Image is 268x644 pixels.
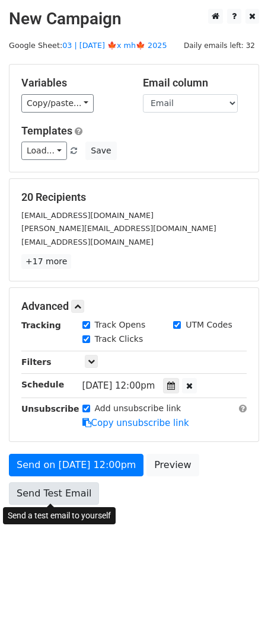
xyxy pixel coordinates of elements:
[95,319,146,331] label: Track Opens
[21,254,71,269] a: +17 more
[62,41,167,50] a: 03 | [DATE] 🍁x mh🍁 2025
[143,76,247,89] h5: Email column
[9,454,143,476] a: Send on [DATE] 12:00pm
[21,238,154,246] small: [EMAIL_ADDRESS][DOMAIN_NAME]
[9,41,167,50] small: Google Sheet:
[3,507,116,524] div: Send a test email to yourself
[186,319,232,331] label: UTM Codes
[21,76,125,89] h5: Variables
[21,142,67,160] a: Load...
[209,587,268,644] iframe: Chat Widget
[21,404,79,414] strong: Unsubscribe
[9,9,259,29] h2: New Campaign
[21,357,52,367] strong: Filters
[85,142,116,160] button: Save
[95,333,143,345] label: Track Clicks
[180,39,259,52] span: Daily emails left: 32
[21,321,61,330] strong: Tracking
[21,191,247,204] h5: 20 Recipients
[21,124,72,137] a: Templates
[21,224,216,233] small: [PERSON_NAME][EMAIL_ADDRESS][DOMAIN_NAME]
[21,380,64,389] strong: Schedule
[95,402,181,415] label: Add unsubscribe link
[82,418,189,428] a: Copy unsubscribe link
[9,482,99,505] a: Send Test Email
[180,41,259,50] a: Daily emails left: 32
[21,300,247,313] h5: Advanced
[21,94,94,113] a: Copy/paste...
[82,380,155,391] span: [DATE] 12:00pm
[21,211,154,220] small: [EMAIL_ADDRESS][DOMAIN_NAME]
[146,454,199,476] a: Preview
